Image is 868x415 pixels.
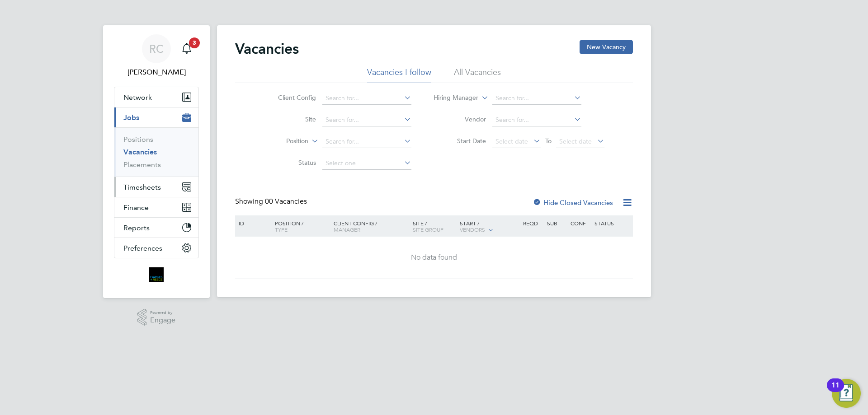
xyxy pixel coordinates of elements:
[137,309,176,326] a: Powered byEngage
[114,267,199,282] a: Go to home page
[123,224,150,232] span: Reports
[322,92,411,105] input: Search for...
[123,135,153,144] a: Positions
[123,203,149,212] span: Finance
[235,197,309,206] div: Showing
[434,137,486,145] label: Start Date
[331,215,410,237] div: Client Config /
[114,107,198,127] button: Jobs
[458,215,521,238] div: Start /
[236,215,268,231] div: ID
[434,115,486,123] label: Vendor
[454,67,501,83] li: All Vacancies
[592,215,632,231] div: Status
[460,226,485,233] span: Vendors
[275,226,288,233] span: Type
[149,43,164,55] span: RC
[568,215,592,231] div: Conf
[150,309,175,317] span: Powered by
[265,197,307,206] span: 00 Vacancies
[542,135,554,147] span: To
[832,379,861,408] button: Open Resource Center, 11 new notifications
[114,67,199,78] span: Roselyn Coelho
[495,137,528,145] span: Select date
[264,159,316,167] label: Status
[114,197,198,217] button: Finance
[322,135,411,148] input: Search for...
[831,385,840,397] div: 11
[114,34,199,78] a: RC[PERSON_NAME]
[268,215,331,237] div: Position /
[123,183,161,191] span: Timesheets
[264,115,316,123] label: Site
[123,160,161,169] a: Placements
[123,148,157,156] a: Vacancies
[235,40,299,58] h2: Vacancies
[114,218,198,238] button: Reports
[189,37,200,48] span: 3
[410,215,458,237] div: Site /
[114,127,198,177] div: Jobs
[149,267,164,282] img: bromak-logo-retina.png
[580,40,633,54] button: New Vacancy
[150,317,175,324] span: Engage
[114,177,198,197] button: Timesheets
[426,93,478,103] label: Hiring Manager
[114,238,198,258] button: Preferences
[545,215,568,231] div: Sub
[334,226,360,233] span: Manager
[559,137,592,145] span: Select date
[178,34,196,63] a: 3
[236,253,632,262] div: No data found
[322,114,411,126] input: Search for...
[264,93,316,102] label: Client Config
[114,87,198,107] button: Network
[123,244,162,252] span: Preferences
[256,137,308,146] label: Position
[533,198,613,207] label: Hide Closed Vacancies
[492,114,581,126] input: Search for...
[492,92,581,105] input: Search for...
[123,113,139,122] span: Jobs
[103,25,210,298] nav: Main navigation
[521,215,544,231] div: Reqd
[123,93,152,102] span: Network
[413,226,443,233] span: Site Group
[322,157,411,170] input: Select one
[367,67,431,83] li: Vacancies I follow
